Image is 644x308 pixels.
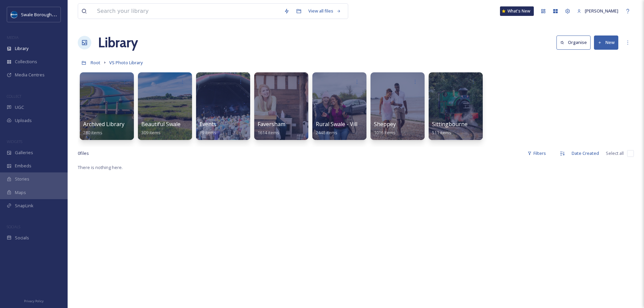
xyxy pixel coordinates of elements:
span: MEDIA [7,35,19,40]
span: There is nothing here. [78,164,123,170]
a: Beautiful Swale309 items [141,121,181,136]
div: Date Created [568,147,602,160]
span: 511 items [432,129,451,136]
span: Root [91,60,100,66]
span: Privacy Policy [24,299,44,303]
span: Sittingbourne [432,120,468,128]
span: 19 items [199,129,216,136]
span: Faversham [258,120,285,128]
span: 1614 items [258,129,279,136]
span: Galleries [15,149,33,156]
span: Rural Swale - Villages & Locations [316,120,401,128]
span: Collections [15,58,37,65]
span: Stories [15,176,29,182]
span: WIDGETS [7,139,22,144]
input: Search your library [94,4,281,19]
span: 1016 items [374,129,396,136]
img: Swale-Borough-Council-default-social-image.png [11,11,18,18]
span: UGC [15,104,24,111]
a: VS Photo Library [109,58,143,67]
span: VS Photo Library [109,60,143,66]
button: New [594,35,618,49]
span: 0 file s [78,150,89,157]
a: Root [91,58,100,67]
a: Rural Swale - Villages & Locations2448 items [316,121,401,136]
span: Library [15,45,28,52]
a: [PERSON_NAME] [574,4,622,18]
span: Archived Library [83,120,124,128]
span: SnapLink [15,203,33,209]
a: What's New [500,6,534,16]
span: 309 items [141,129,161,136]
div: Filters [524,147,549,160]
span: Select all [606,150,624,157]
span: Beautiful Swale [141,120,181,128]
span: 2448 items [316,129,337,136]
a: Sheppey1016 items [374,121,396,136]
a: Privacy Policy [24,297,44,305]
button: Organise [556,35,591,49]
span: Uploads [15,117,32,124]
span: [PERSON_NAME] [585,8,618,14]
span: Socials [15,235,29,241]
span: Sheppey [374,120,396,128]
span: Maps [15,189,26,196]
span: Swale Borough Council [21,11,68,18]
a: View all files [305,4,344,18]
a: Faversham1614 items [258,121,285,136]
a: Archived Library280 items [83,121,124,136]
span: Events [199,120,216,128]
a: Library [98,32,138,53]
span: COLLECT [7,94,21,99]
a: Sittingbourne511 items [432,121,468,136]
span: Embeds [15,163,31,169]
span: SOCIALS [7,224,20,229]
span: Media Centres [15,72,45,78]
a: Events19 items [199,121,216,136]
span: 280 items [83,129,102,136]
